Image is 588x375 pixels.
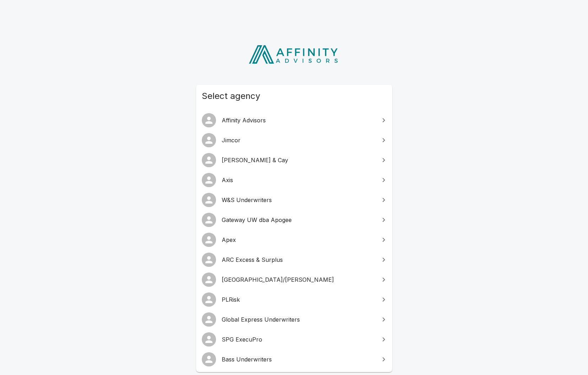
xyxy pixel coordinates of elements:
span: Gateway UW dba Apogee [222,216,375,224]
a: Apex [196,230,392,250]
a: Axis [196,170,392,190]
span: Global Express Underwriters [222,315,375,324]
span: Select agency [202,90,387,102]
span: W&S Underwriters [222,196,375,204]
span: Apex [222,236,375,244]
a: ARC Excess & Surplus [196,250,392,270]
span: Affinity Advisors [222,116,375,125]
a: W&S Underwriters [196,190,392,210]
span: Axis [222,176,375,184]
span: [PERSON_NAME] & Cay [222,156,375,164]
span: SPG ExecuPro [222,335,375,344]
span: PLRisk [222,295,375,304]
a: PLRisk [196,290,392,310]
a: Bass Underwriters [196,349,392,369]
span: [GEOGRAPHIC_DATA]/[PERSON_NAME] [222,275,375,284]
span: Bass Underwriters [222,355,375,364]
a: [PERSON_NAME] & Cay [196,150,392,170]
a: Global Express Underwriters [196,310,392,329]
a: Affinity Advisors [196,110,392,130]
a: Gateway UW dba Apogee [196,210,392,230]
a: [GEOGRAPHIC_DATA]/[PERSON_NAME] [196,270,392,290]
a: SPG ExecuPro [196,329,392,349]
img: Affinity Advisors Logo [243,43,345,66]
span: ARC Excess & Surplus [222,255,375,264]
a: Jimcor [196,130,392,150]
span: Jimcor [222,136,375,144]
